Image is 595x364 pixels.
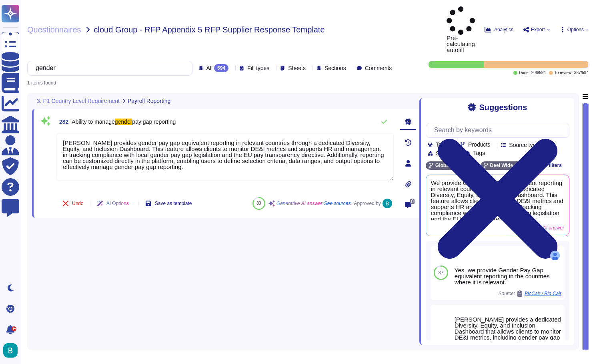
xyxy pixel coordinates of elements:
button: Analytics [485,26,513,33]
button: user [2,342,23,359]
span: Undo [72,201,84,206]
span: Pre-calculating autofill [447,6,475,53]
span: 387 / 594 [574,71,589,75]
span: AI Options [106,201,129,206]
mark: gender [115,119,132,125]
span: Export [531,27,545,32]
span: Comments [365,65,392,71]
img: user [3,343,18,358]
span: Approved by [354,201,381,206]
textarea: [PERSON_NAME] provides gender pay gap equivalent reporting in relevant countries through a dedica... [56,133,394,181]
div: 594 [214,64,228,72]
button: Save as template [139,195,198,211]
span: 206 / 594 [531,71,546,75]
span: pay gap reporting [132,119,176,125]
input: Search by keywords [32,61,184,75]
span: 0 [410,199,415,204]
div: 9+ [12,326,16,331]
div: 1 items found [27,80,56,85]
span: See sources [324,201,351,206]
span: 87 [438,270,443,275]
span: cloud Group - RFP Appendix 5 RFP Supplier Response Template [94,26,325,34]
span: Save as template [155,201,192,206]
img: user [550,251,560,260]
span: 282 [56,119,68,125]
button: Undo [56,195,90,211]
span: To review: [555,71,573,75]
span: Options [567,27,584,32]
span: Sheets [288,65,306,71]
span: Fill types [247,65,269,71]
span: All [206,65,213,71]
input: Search by keywords [430,123,569,137]
span: Done: [519,71,530,75]
img: user [383,199,392,208]
span: Ability to manage [72,119,114,125]
span: 83 [256,201,261,205]
span: Questionnaires [27,26,81,34]
span: Sections [325,65,346,71]
span: Analytics [494,27,513,32]
span: Generative AI answer [276,201,323,206]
